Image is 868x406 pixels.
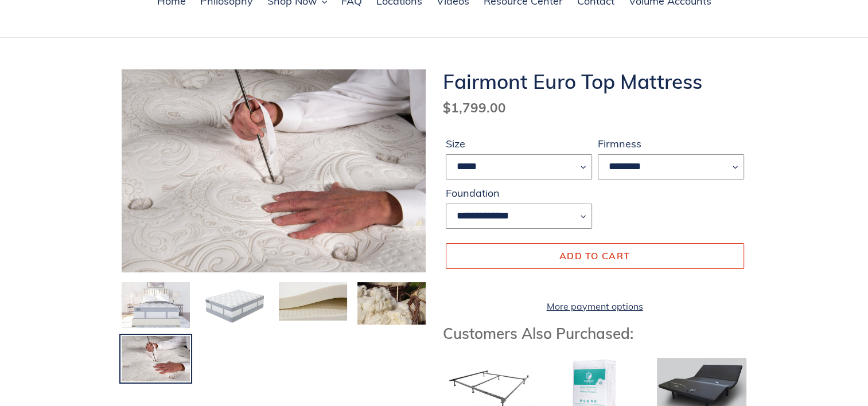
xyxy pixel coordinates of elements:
[278,281,348,322] img: Load image into Gallery viewer, natural-talalay-latex-comfort-layers
[446,136,592,151] label: Size
[443,99,506,116] span: $1,799.00
[356,281,427,326] img: Load image into Gallery viewer, Organic-wool-in-basket
[559,250,630,261] span: Add to cart
[199,281,270,329] img: Load image into Gallery viewer, Fairmont-euro-top-mattress-angled-view
[120,281,191,329] img: Load image into Gallery viewer, Fairmont-euro-top-talalay-latex-hybrid-mattress-and-foundation
[120,335,191,383] img: Load image into Gallery viewer, Hand-tufting-process
[446,243,744,268] button: Add to cart
[598,136,744,151] label: Firmness
[443,325,747,342] h3: Customers Also Purchased:
[443,69,747,93] h1: Fairmont Euro Top Mattress
[446,185,592,201] label: Foundation
[446,299,744,313] a: More payment options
